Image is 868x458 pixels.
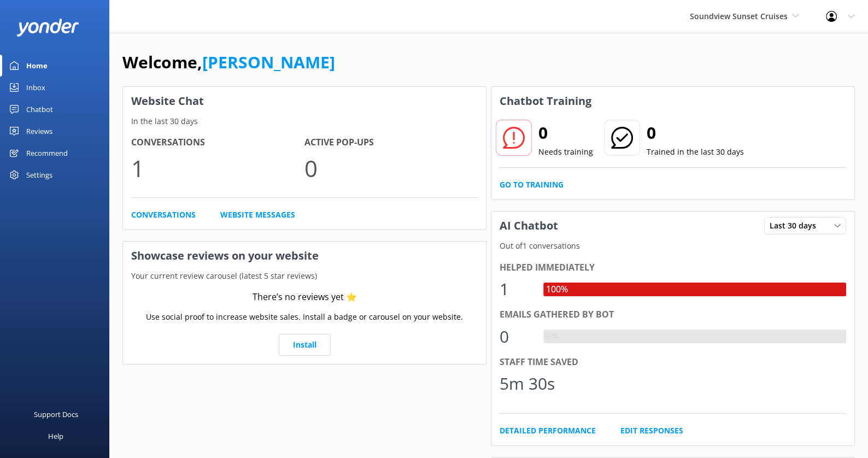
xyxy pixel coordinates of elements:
[620,425,683,437] a: Edit Responses
[131,150,304,186] p: 1
[122,49,335,75] h1: Welcome,
[647,146,744,158] p: Trained in the last 30 days
[48,425,63,447] div: Help
[500,371,555,397] div: 5m 30s
[123,115,486,127] p: In the last 30 days
[500,324,532,350] div: 0
[491,212,566,240] h3: AI Chatbot
[500,355,846,369] div: Staff time saved
[538,146,593,158] p: Needs training
[491,87,600,115] h3: Chatbot Training
[123,87,486,115] h3: Website Chat
[500,425,596,437] a: Detailed Performance
[26,98,53,120] div: Chatbot
[131,136,304,150] h4: Conversations
[220,209,295,221] a: Website Messages
[26,142,68,164] div: Recommend
[146,311,463,323] p: Use social proof to increase website sales. Install a badge or carousel on your website.
[16,19,79,37] img: yonder-white-logo.png
[26,120,52,142] div: Reviews
[304,136,478,150] h4: Active Pop-ups
[123,242,486,270] h3: Showcase reviews on your website
[131,209,196,221] a: Conversations
[26,77,45,98] div: Inbox
[26,164,52,186] div: Settings
[26,55,48,77] div: Home
[500,179,564,191] a: Go to Training
[202,51,335,73] a: [PERSON_NAME]
[647,120,744,146] h2: 0
[690,11,788,21] span: Soundview Sunset Cruises
[253,290,357,304] div: There’s no reviews yet ⭐
[538,120,593,146] h2: 0
[491,240,854,252] p: Out of 1 conversations
[770,220,823,232] span: Last 30 days
[34,403,78,425] div: Support Docs
[279,334,331,356] a: Install
[543,283,571,297] div: 100%
[304,150,478,186] p: 0
[500,308,846,322] div: Emails gathered by bot
[500,261,846,275] div: Helped immediately
[500,276,532,302] div: 1
[543,330,561,344] div: 0%
[123,270,486,282] p: Your current review carousel (latest 5 star reviews)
